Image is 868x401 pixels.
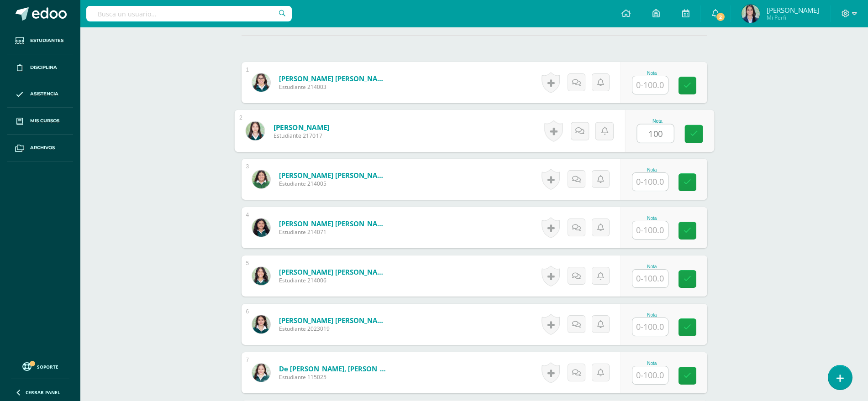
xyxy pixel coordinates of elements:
[252,267,270,285] img: 8a04bcb720cee43845f5c8158bc7cf53.png
[86,6,292,21] input: Busca un usuario...
[7,54,73,81] a: Disciplina
[279,228,389,236] span: Estudiante 214071
[279,373,389,381] span: Estudiante 115025
[30,144,55,151] span: Archivos
[632,167,672,172] div: Nota
[279,219,389,228] a: [PERSON_NAME] [PERSON_NAME]
[7,27,73,54] a: Estudiantes
[279,83,389,91] span: Estudiante 214003
[30,117,59,125] span: Mis cursos
[767,5,819,15] span: [PERSON_NAME]
[279,364,389,373] a: de [PERSON_NAME], [PERSON_NAME]
[273,132,329,140] span: Estudiante 217017
[632,216,672,221] div: Nota
[637,119,678,124] div: Nota
[632,270,668,287] input: 0-100.0
[742,5,760,23] img: 62e92574996ec88c99bdf881e5f38441.png
[632,312,672,318] div: Nota
[7,135,73,161] a: Archivos
[37,364,58,370] span: Soporte
[30,37,63,44] span: Estudiantes
[252,219,270,237] img: aa7084795746b727990821b26a457577.png
[632,366,668,384] input: 0-100.0
[279,171,389,180] a: [PERSON_NAME] [PERSON_NAME]
[252,170,270,188] img: 685e3c364601f365510977d402475ee3.png
[715,12,726,22] span: 2
[279,267,389,276] a: [PERSON_NAME] [PERSON_NAME]
[637,125,673,143] input: 0-100.0
[30,64,57,71] span: Disciplina
[11,360,69,372] a: Soporte
[252,364,270,382] img: ed0324f4cb03fe67f2158c0474351bec.png
[279,316,389,325] a: [PERSON_NAME] [PERSON_NAME]
[252,315,270,333] img: 2826e636143493343b9f0af8bb1e8ab7.png
[279,325,389,333] span: Estudiante 2023019
[632,318,668,336] input: 0-100.0
[632,361,672,366] div: Nota
[632,173,668,191] input: 0-100.0
[279,180,389,187] span: Estudiante 214005
[26,389,60,396] span: Cerrar panel
[279,276,389,284] span: Estudiante 214006
[632,264,672,269] div: Nota
[30,90,58,98] span: Asistencia
[273,122,329,132] a: [PERSON_NAME]
[246,121,264,140] img: 9e386c109338fe129f7304ee11bb0e09.png
[7,108,73,135] a: Mis cursos
[632,221,668,239] input: 0-100.0
[767,14,819,21] span: Mi Perfil
[279,74,389,83] a: [PERSON_NAME] [PERSON_NAME]
[252,73,270,92] img: 348dc284c0b84eec96b0c0db746d2ddd.png
[632,76,668,94] input: 0-100.0
[632,71,672,76] div: Nota
[7,81,73,108] a: Asistencia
